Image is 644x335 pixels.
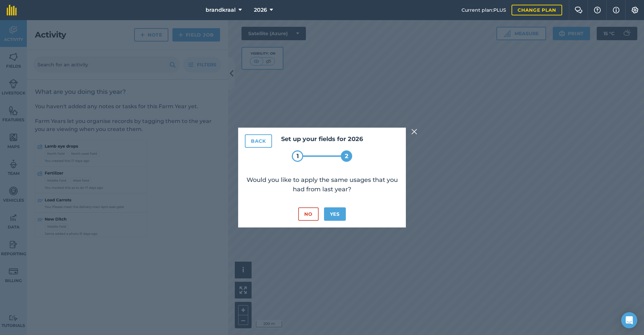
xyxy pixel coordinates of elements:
[411,128,417,136] img: svg+xml;base64,PHN2ZyB4bWxucz0iaHR0cDovL3d3dy53My5vcmcvMjAwMC9zdmciIHdpZHRoPSIyMiIgaGVpZ2h0PSIzMC...
[245,134,272,148] button: Back
[254,6,267,14] span: 2026
[206,6,236,14] span: brandkraal
[621,312,637,328] div: Open Intercom Messenger
[292,150,303,162] div: 1
[341,150,352,162] div: 2
[575,7,583,13] img: Two speech bubbles overlapping with the left bubble in the forefront
[593,7,601,13] img: A question mark icon
[298,207,318,221] button: No
[245,175,399,194] p: Would you like to apply the same usages that you had from last year?
[512,5,562,15] a: Change plan
[7,5,17,15] img: fieldmargin Logo
[324,207,346,221] button: Yes
[245,134,399,144] h2: Set up your fields for 2026
[613,6,620,14] img: svg+xml;base64,PHN2ZyB4bWxucz0iaHR0cDovL3d3dy53My5vcmcvMjAwMC9zdmciIHdpZHRoPSIxNyIgaGVpZ2h0PSIxNy...
[462,6,506,14] span: Current plan : PLUS
[631,7,639,13] img: A cog icon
